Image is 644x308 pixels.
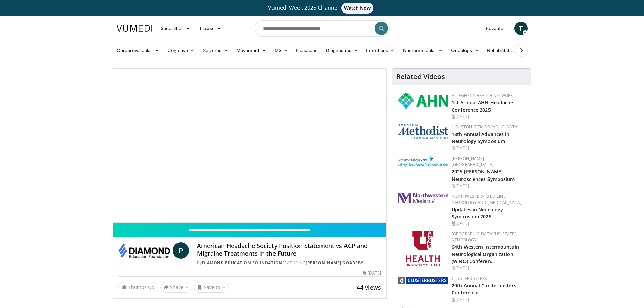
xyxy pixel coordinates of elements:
a: MS [270,44,292,57]
a: [GEOGRAPHIC_DATA][US_STATE] Neurology [452,231,516,243]
a: Clusterbusters [452,276,487,281]
div: [DATE] [452,183,526,189]
div: By FEATURING [197,260,381,266]
div: [DATE] [363,270,381,276]
a: 20th Annual Clusterbusters Conference [452,282,516,296]
span: 44 views [357,283,381,291]
img: VuMedi Logo [117,25,152,32]
span: Vumedi Week 2025 Channel [268,4,376,11]
h4: American Headache Society Position Statement vs ACP and Migraine Treatments in the Future [197,242,381,257]
a: Neuromuscular [399,44,447,57]
a: [PERSON_NAME][GEOGRAPHIC_DATA] [452,156,494,167]
a: Browse [194,22,225,35]
img: f6362829-b0a3-407d-a044-59546adfd345.png.150x105_q85_autocrop_double_scale_upscale_version-0.2.png [406,231,440,266]
input: Search topics, interventions [255,20,390,37]
a: Cerebrovascular [113,44,163,57]
span: Watch Now [341,3,374,14]
a: 64th Western Intermountain Neurological Organization (WINO) Conferen… [452,244,519,264]
a: Diamond Education Foundation [202,260,282,266]
h4: Related Videos [396,73,445,81]
a: Seizures [199,44,232,57]
a: Vumedi Week 2025 ChannelWatch Now [118,3,527,14]
div: [DATE] [452,297,526,303]
a: Specialties [157,22,195,35]
img: 2a462fb6-9365-492a-ac79-3166a6f924d8.png.150x105_q85_autocrop_double_scale_upscale_version-0.2.jpg [398,193,448,203]
a: Infections [362,44,399,57]
a: Allegheny Health Network [452,93,513,98]
a: Favorites [482,22,510,35]
a: [PERSON_NAME] Goadsby [306,260,363,266]
img: d3be30b6-fe2b-4f13-a5b4-eba975d75fdd.png.150x105_q85_autocrop_double_scale_upscale_version-0.2.png [398,277,448,284]
button: Save to [194,282,229,293]
a: Headache [292,44,322,57]
a: 2025 [PERSON_NAME] Neurosciences Symposium [452,168,515,182]
div: [DATE] [452,220,526,227]
a: Rehabilitation [483,44,520,57]
button: Share [160,282,192,293]
div: [DATE] [452,114,526,120]
img: e7977282-282c-4444-820d-7cc2733560fd.jpg.150x105_q85_autocrop_double_scale_upscale_version-0.2.jpg [398,156,448,167]
a: T [514,22,528,35]
a: Thumbs Up [118,282,158,292]
video-js: Video Player [113,69,387,223]
img: 628ffacf-ddeb-4409-8647-b4d1102df243.png.150x105_q85_autocrop_double_scale_upscale_version-0.2.png [398,93,448,109]
a: Houston [DEMOGRAPHIC_DATA] [452,124,519,130]
a: P [173,242,189,259]
img: 5e4488cc-e109-4a4e-9fd9-73bb9237ee91.png.150x105_q85_autocrop_double_scale_upscale_version-0.2.png [398,124,448,139]
a: Cognitive [163,44,199,57]
a: Oncology [447,44,483,57]
a: Northwestern Medicine Neurology and [MEDICAL_DATA] [452,193,521,205]
a: Updates in Neurology Symposium 2025 [452,206,503,220]
a: 1st Annual AHN Headache Conference 2025 [452,99,513,113]
div: [DATE] [452,265,526,271]
a: Movement [232,44,270,57]
div: [DATE] [452,145,526,151]
a: Diagnostics [322,44,362,57]
img: Diamond Education Foundation [118,242,170,259]
a: 18th Annual Advances in Neurology Symposium [452,131,509,144]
